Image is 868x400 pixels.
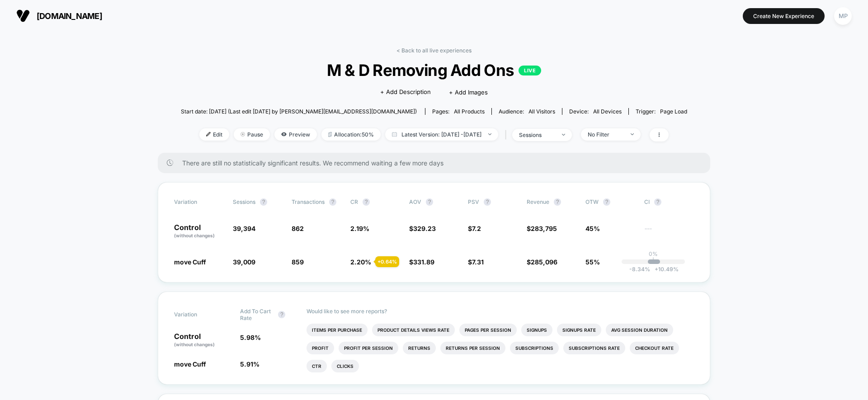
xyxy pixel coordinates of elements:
li: Product Details Views Rate [372,324,455,336]
div: MP [834,7,852,25]
span: Allocation: 50% [321,128,381,141]
li: Ctr [307,360,327,372]
button: ? [426,198,433,206]
span: 329.23 [413,225,436,232]
li: Returns [403,342,436,354]
img: end [241,132,245,136]
span: --- [644,226,694,239]
span: + Add Description [380,88,431,97]
span: All Visitors [528,108,555,115]
p: Would like to see more reports? [307,308,694,315]
span: Latest Version: [DATE] - [DATE] [385,128,498,141]
button: ? [484,198,491,206]
span: $ [527,225,557,232]
li: Signups Rate [557,324,601,336]
span: [DOMAIN_NAME] [37,11,102,21]
li: Profit Per Session [339,342,398,354]
span: Transactions [292,198,325,205]
span: (without changes) [174,342,215,347]
button: ? [363,198,370,206]
button: [DOMAIN_NAME] [14,9,105,23]
span: 7.2 [472,225,481,232]
span: 55% [585,258,600,266]
span: 859 [292,258,304,266]
span: $ [468,225,481,232]
li: Pages Per Session [459,324,517,336]
span: move Cuff [174,258,206,266]
span: AOV [409,198,421,205]
span: 862 [292,225,304,232]
p: Control [174,333,231,348]
img: Visually logo [16,9,30,23]
span: all products [454,108,485,115]
span: Pause [234,128,270,141]
span: 7.31 [472,258,484,266]
button: ? [554,198,561,206]
span: OTW [585,198,635,206]
span: 39,394 [233,225,255,232]
img: calendar [392,132,397,136]
span: 39,009 [233,258,255,266]
img: end [631,133,634,135]
span: Preview [274,128,317,141]
li: Clicks [331,360,359,372]
span: 10.49 % [650,266,679,273]
button: MP [831,7,854,25]
span: all devices [593,108,622,115]
li: Subscriptions [510,342,559,354]
img: end [562,134,565,136]
button: ? [603,198,610,206]
span: Device: [562,108,628,115]
span: $ [468,258,484,266]
span: Revenue [527,198,549,205]
span: CI [644,198,694,206]
p: | [652,257,654,264]
span: 285,096 [531,258,557,266]
span: Sessions [233,198,255,205]
img: rebalance [328,132,332,137]
li: Returns Per Session [440,342,505,354]
div: No Filter [588,131,624,138]
span: $ [409,225,436,232]
span: M & D Removing Add Ons [206,61,662,80]
li: Items Per Purchase [307,324,368,336]
button: ? [329,198,336,206]
li: Checkout Rate [630,342,679,354]
span: 2.20 % [350,258,371,266]
span: 5.91 % [240,360,259,368]
button: ? [654,198,661,206]
span: + [655,266,658,273]
button: ? [278,311,285,318]
li: Avg Session Duration [606,324,673,336]
a: < Back to all live experiences [396,47,472,54]
span: + Add Images [449,89,488,96]
p: LIVE [519,66,541,75]
li: Profit [307,342,334,354]
div: Audience: [499,108,555,115]
li: Subscriptions Rate [563,342,625,354]
span: 5.98 % [240,334,261,341]
span: -8.34 % [629,266,650,273]
li: Signups [521,324,552,336]
span: | [503,128,512,141]
img: end [488,133,491,135]
div: Trigger: [636,108,687,115]
button: Create New Experience [743,8,825,24]
span: move Cuff [174,360,206,368]
span: There are still no statistically significant results. We recommend waiting a few more days [182,159,692,167]
span: Add To Cart Rate [240,308,274,321]
span: Variation [174,198,224,206]
span: Start date: [DATE] (Last edit [DATE] by [PERSON_NAME][EMAIL_ADDRESS][DOMAIN_NAME]) [181,108,417,115]
span: CR [350,198,358,205]
img: edit [206,132,211,136]
span: Page Load [660,108,687,115]
span: 283,795 [531,225,557,232]
span: (without changes) [174,233,215,238]
button: ? [260,198,267,206]
span: Edit [199,128,229,141]
span: 45% [585,225,600,232]
p: 0% [649,250,658,257]
span: PSV [468,198,479,205]
span: Variation [174,308,224,321]
div: sessions [519,132,555,138]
